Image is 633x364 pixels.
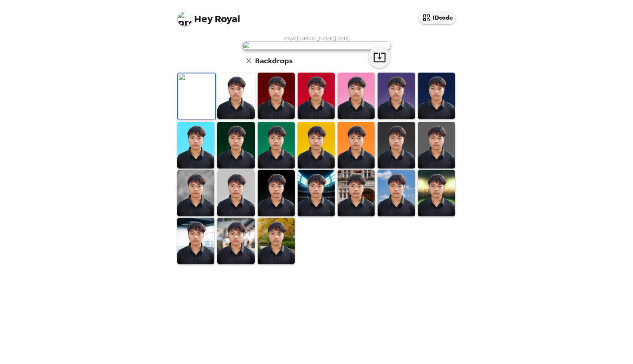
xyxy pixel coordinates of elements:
[242,41,391,50] img: user
[177,7,240,24] span: Royal
[178,73,215,120] img: Original
[284,35,350,41] span: Royal [PERSON_NAME] , [DATE]
[194,12,212,26] span: Hey
[419,11,456,24] button: IDcode
[255,55,292,67] h6: Backdrops
[177,11,192,26] img: profile pic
